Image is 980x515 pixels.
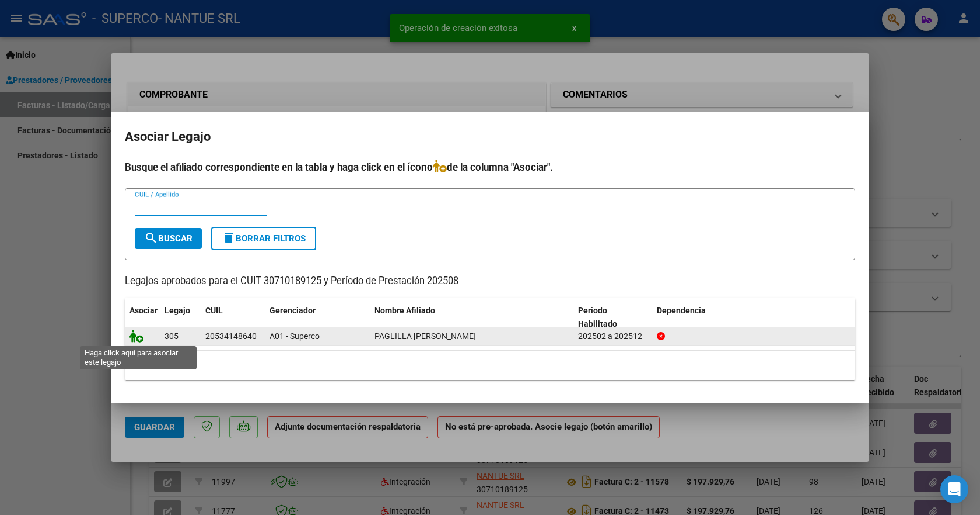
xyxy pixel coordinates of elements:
[125,298,160,337] datatable-header-cell: Asociar
[125,351,855,380] div: 1 registros
[201,298,265,337] datatable-header-cell: CUIL
[374,331,476,341] span: PAGLILLA LEON
[125,160,855,175] h4: Busque el afiliado correspondiente en la tabla y haga click en el ícono de la columna "Asociar".
[578,330,647,343] div: 202502 a 202512
[222,231,236,245] mat-icon: delete
[265,298,370,337] datatable-header-cell: Gerenciador
[164,331,178,341] span: 305
[940,475,968,503] div: Open Intercom Messenger
[211,227,316,250] button: Borrar Filtros
[573,298,652,337] datatable-header-cell: Periodo Habilitado
[125,274,855,289] p: Legajos aprobados para el CUIT 30710189125 y Período de Prestación 202508
[160,298,201,337] datatable-header-cell: Legajo
[205,330,257,343] div: 20534148640
[652,298,856,337] datatable-header-cell: Dependencia
[125,126,855,148] h2: Asociar Legajo
[578,306,617,329] span: Periodo Habilitado
[144,231,158,245] mat-icon: search
[269,331,320,341] span: A01 - Superco
[135,228,202,249] button: Buscar
[164,306,190,315] span: Legajo
[205,306,223,315] span: CUIL
[370,298,573,337] datatable-header-cell: Nombre Afiliado
[144,233,192,244] span: Buscar
[222,233,306,244] span: Borrar Filtros
[657,306,706,315] span: Dependencia
[374,306,435,315] span: Nombre Afiliado
[129,306,157,315] span: Asociar
[269,306,316,315] span: Gerenciador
